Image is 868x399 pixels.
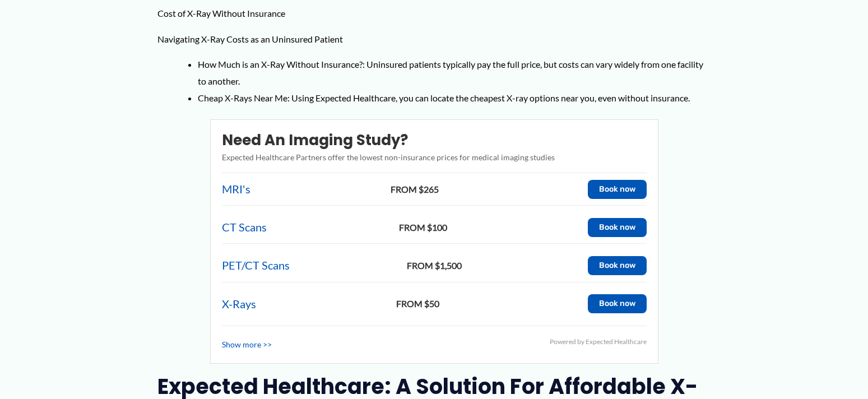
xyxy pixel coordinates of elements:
[222,179,250,199] a: MRI's
[588,256,647,275] button: Book now
[588,218,647,237] button: Book now
[157,5,711,22] p: Cost of X-Ray Without Insurance
[550,336,647,348] div: Powered by Expected Healthcare
[253,181,577,198] span: FROM $265
[222,131,647,150] h2: Need an imaging study?
[222,337,272,352] a: Show more >>
[222,255,290,276] a: PET/CT Scans
[259,295,577,312] span: FROM $50
[157,31,711,48] p: Navigating X-Ray Costs as an Uninsured Patient
[198,56,711,89] li: How Much is an X-Ray Without Insurance?: Uninsured patients typically pay the full price, but cos...
[222,217,267,238] a: CT Scans
[588,294,647,313] button: Book now
[293,257,577,274] span: FROM $1,500
[222,294,256,314] a: X-Rays
[198,90,711,106] li: Cheap X-Rays Near Me: Using Expected Healthcare, you can locate the cheapest X-ray options near y...
[588,180,647,199] button: Book now
[222,150,647,165] p: Expected Healthcare Partners offer the lowest non-insurance prices for medical imaging studies
[270,219,577,236] span: FROM $100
